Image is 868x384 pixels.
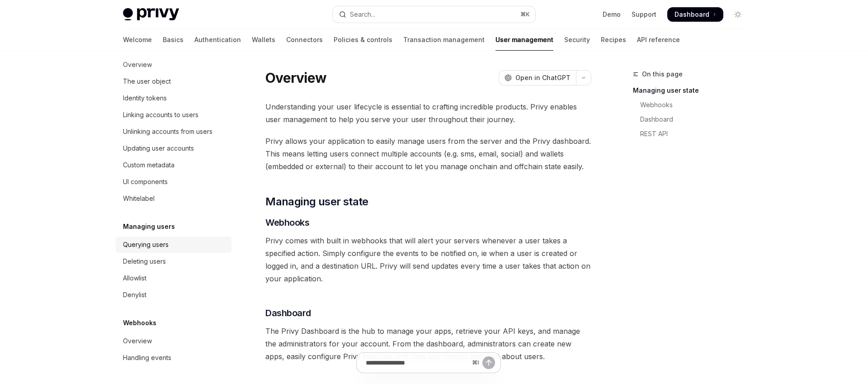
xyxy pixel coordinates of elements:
a: Transaction management [403,29,485,51]
a: Policies & controls [334,29,392,51]
a: Denylist [116,287,231,303]
a: Querying users [116,237,231,253]
div: The user object [123,76,171,87]
a: Welcome [123,29,152,51]
a: Deleting users [116,253,231,270]
div: Unlinking accounts from users [123,126,212,137]
a: Updating user accounts [116,140,231,156]
a: Allowlist [116,270,231,286]
a: Custom metadata [116,157,231,173]
button: Open search [333,6,535,23]
span: Dashboard [265,307,311,319]
a: Dashboard [667,7,723,22]
a: REST API [633,127,752,141]
div: UI components [123,176,168,187]
button: Toggle dark mode [731,7,745,22]
a: The user object [116,73,231,90]
button: Send message [482,356,495,369]
a: Support [632,10,656,19]
a: User management [495,29,553,51]
a: Overview [116,333,231,349]
span: ⌘ K [520,11,530,18]
span: Privy allows your application to easily manage users from the server and the Privy dashboard. Thi... [265,135,591,173]
div: Denylist [123,289,146,300]
a: Linking accounts to users [116,107,231,123]
h5: Managing users [123,221,175,232]
span: Understanding your user lifecycle is essential to crafting incredible products. Privy enables use... [265,100,591,126]
div: Identity tokens [123,93,167,104]
span: Webhooks [265,216,309,229]
a: Webhooks [633,98,752,112]
a: Demo [603,10,621,19]
a: Basics [163,29,184,51]
img: light logo [123,8,179,21]
a: Authentication [194,29,241,51]
div: Allowlist [123,273,146,284]
h5: Webhooks [123,318,156,328]
span: Dashboard [675,10,709,19]
a: Recipes [601,29,626,51]
input: Ask a question... [366,353,468,373]
a: Unlinking accounts from users [116,123,231,140]
a: API reference [637,29,680,51]
span: On this page [642,69,683,80]
div: Updating user accounts [123,143,194,154]
span: Managing user state [265,194,368,209]
h1: Overview [265,70,326,86]
button: Open in ChatGPT [499,70,576,85]
div: Deleting users [123,256,166,267]
span: The Privy Dashboard is the hub to manage your apps, retrieve your API keys, and manage the admini... [265,325,591,363]
a: Managing user state [633,83,752,98]
a: Security [564,29,590,51]
div: Querying users [123,239,169,250]
a: Identity tokens [116,90,231,106]
div: Linking accounts to users [123,109,198,120]
a: Wallets [252,29,275,51]
a: Handling events [116,350,231,366]
a: Connectors [286,29,323,51]
div: Whitelabel [123,193,155,204]
a: UI components [116,174,231,190]
a: Whitelabel [116,190,231,207]
div: Search... [350,9,375,20]
div: Custom metadata [123,160,175,171]
a: Dashboard [633,112,752,127]
div: Overview [123,336,152,346]
span: Privy comes with built in webhooks that will alert your servers whenever a user takes a specified... [265,234,591,285]
span: Open in ChatGPT [515,73,571,82]
div: Handling events [123,352,171,363]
